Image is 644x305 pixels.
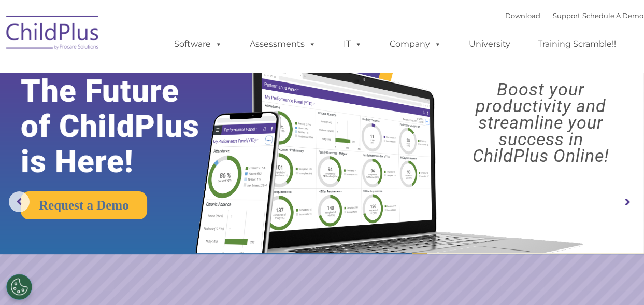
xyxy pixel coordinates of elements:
span: Phone number [144,111,188,119]
a: Schedule A Demo [582,11,643,20]
a: Assessments [239,34,326,54]
button: Cookies Settings [6,274,32,300]
rs-layer: The Future of ChildPlus is Here! [21,74,226,179]
a: Request a Demo [21,191,147,219]
a: Company [379,34,452,54]
a: Software [164,34,233,54]
a: IT [333,34,373,54]
span: Last name [144,68,176,76]
a: Training Scramble!! [527,34,626,54]
a: Download [505,11,540,20]
font: | [505,11,643,20]
a: Support [553,11,580,20]
img: ChildPlus by Procare Solutions [1,8,105,60]
rs-layer: Boost your productivity and streamline your success in ChildPlus Online! [445,81,636,164]
a: University [459,34,521,54]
